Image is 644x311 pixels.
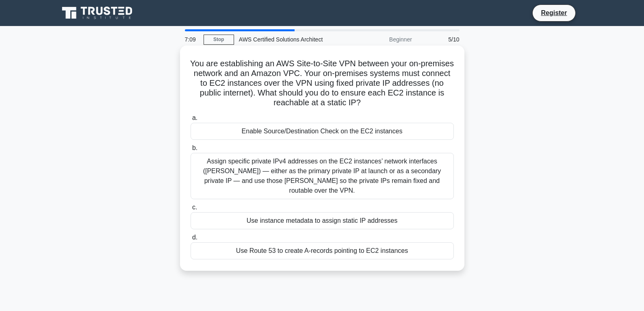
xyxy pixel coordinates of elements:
div: 5/10 [417,31,464,48]
a: Stop [204,35,234,45]
div: Use Route 53 to create A-records pointing to EC2 instances [191,242,454,259]
div: Assign specific private IPv4 addresses on the EC2 instances’ network interfaces ([PERSON_NAME]) —... [191,153,454,199]
span: b. [192,144,197,151]
span: d. [192,234,197,241]
h5: You are establishing an AWS Site-to-Site VPN between your on-premises network and an Amazon VPC. ... [190,59,455,108]
div: AWS Certified Solutions Architect [234,31,346,48]
a: Register [536,8,572,18]
div: Enable Source/Destination Check on the EC2 instances [191,123,454,140]
div: 7:09 [180,31,204,48]
span: c. [192,204,197,211]
span: a. [192,114,197,121]
div: Beginner [346,31,417,48]
div: Use instance metadata to assign static IP addresses [191,212,454,229]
